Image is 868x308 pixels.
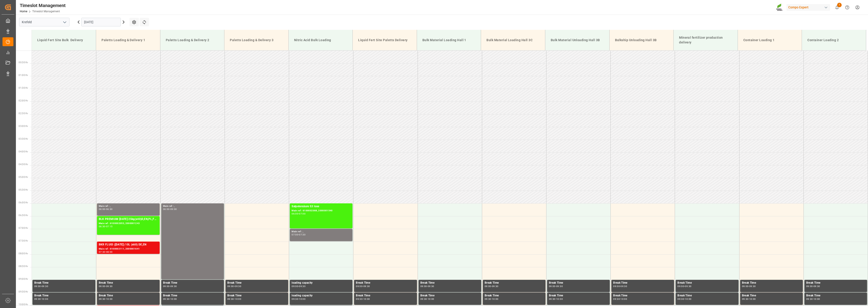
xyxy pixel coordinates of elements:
div: - [298,285,299,287]
div: 09:30 [420,298,427,300]
div: 10:00 [556,298,563,300]
div: 10:00 [428,298,434,300]
div: - [556,285,556,287]
div: - [491,285,492,287]
div: 09:00 [163,285,170,287]
div: - [362,298,363,300]
div: Break Time [420,281,479,285]
div: Mineral fertilizer production delivery [677,33,734,47]
div: - [491,298,492,300]
div: Break Time [806,281,865,285]
div: 10:00 [235,298,241,300]
div: Bulk Material Unloading Hall 3B [549,36,606,44]
div: Break Time [99,293,158,298]
div: - [427,285,427,287]
div: 09:30 [34,298,41,300]
div: 10:00 [299,298,305,300]
div: Break Time [485,281,544,285]
span: 07:30 Hr [19,240,28,242]
div: Break Time [227,293,286,298]
div: Break Time [227,281,286,285]
div: 08:00 [106,251,113,253]
div: 09:00 [677,285,684,287]
div: 07:00 [299,213,305,215]
div: Break Time [163,293,222,298]
div: Break Time [34,281,94,285]
button: show 1 new notifications [832,2,842,13]
div: BKR FLUID ([DATE]) 10L (x60) DE,EN [99,242,158,247]
div: Main ref : , [99,204,158,208]
div: Break Time [806,293,865,298]
button: open menu [61,19,68,26]
div: Break Time [356,293,415,298]
div: Bulk Material Loading Hall 3C [485,36,541,44]
div: 09:00 [227,285,234,287]
div: 09:30 [235,285,241,287]
div: Main ref : 6100002111, 2000001641 [99,247,158,251]
div: - [234,298,235,300]
div: Liquid Fert Site Bulk Delivery [35,36,92,44]
div: 07:00 [292,234,298,236]
div: - [748,298,749,300]
div: - [748,285,749,287]
div: - [170,208,170,210]
div: 09:30 [356,298,362,300]
div: 09:30 [163,298,170,300]
div: 07:15 [106,225,113,227]
span: 07:00 Hr [19,227,28,229]
div: 06:30 [99,225,105,227]
div: Timeslot Management [20,2,66,9]
div: - [298,298,299,300]
div: 06:00 [163,208,170,210]
span: 01:30 Hr [19,87,28,89]
span: 09:30 Hr [19,290,28,293]
div: 10:00 [813,298,820,300]
div: 10:00 [685,298,691,300]
span: 06:30 Hr [19,214,28,217]
div: 10:00 [170,298,177,300]
div: - [105,225,106,227]
div: 09:30 [170,285,177,287]
span: 00:30 Hr [19,61,28,64]
div: - [427,298,427,300]
span: 02:30 Hr [19,112,28,115]
div: 10:00 [749,298,756,300]
div: Salpetersäure 53 lose [292,204,351,209]
div: Break Time [677,293,737,298]
div: 09:30 [813,285,820,287]
div: Break Time [99,281,158,285]
div: 09:00 [742,285,749,287]
div: 09:30 [742,298,749,300]
a: Home [20,10,27,13]
div: 09:30 [556,285,563,287]
div: 06:00 [292,213,298,215]
div: 06:00 [99,208,105,210]
div: Liquid Fert Site Paletts Delivery [356,36,413,44]
div: 09:30 [549,298,556,300]
span: 08:30 Hr [19,265,28,268]
div: Break Time [613,281,672,285]
div: 09:00 [99,285,105,287]
div: - [684,285,685,287]
span: 05:30 Hr [19,189,28,191]
div: - [556,298,556,300]
div: 09:30 [485,298,491,300]
div: 09:00 [613,285,620,287]
div: 09:00 [292,285,298,287]
button: Compo Expert [786,3,832,12]
div: loading capacity [292,281,351,285]
div: - [105,251,106,253]
div: Compo Expert [786,4,830,11]
div: Break Time [742,281,801,285]
div: Break Time [677,281,737,285]
div: Break Time [613,293,672,298]
div: 09:30 [428,285,434,287]
div: - [620,285,620,287]
div: 09:30 [292,298,298,300]
div: Break Time [163,281,222,285]
div: - [684,298,685,300]
div: 09:30 [492,285,498,287]
div: Bulkship Unloading Hall 3B [613,36,670,44]
div: 09:30 [99,298,105,300]
div: loading capacity [292,293,351,298]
